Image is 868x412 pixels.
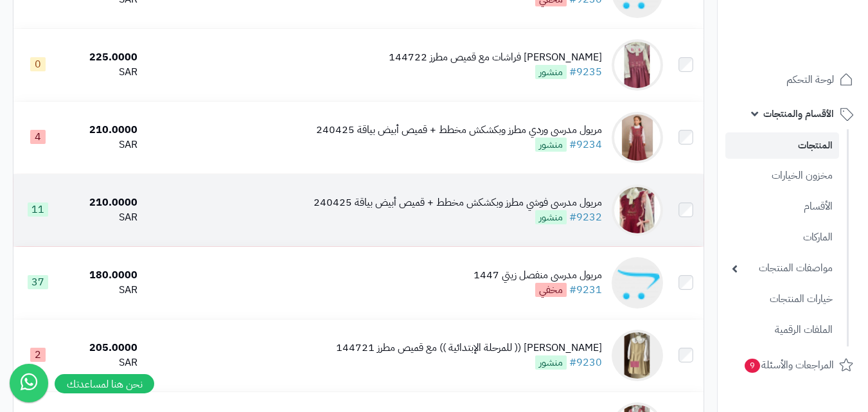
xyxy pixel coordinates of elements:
[30,57,46,71] span: 0
[535,355,567,370] span: منشور
[30,348,46,362] span: 2
[569,355,602,370] a: #9230
[745,359,760,373] span: 9
[786,71,834,89] span: لوحة التحكم
[68,138,137,152] div: SAR
[569,282,602,298] a: #9231
[725,224,839,251] a: الماركات
[612,184,663,236] img: مريول مدرسي فوشي مطرز وبكشكش مخطط + قميص أبيض بياقة 240425
[535,138,567,152] span: منشور
[474,268,602,283] div: مريول مدرسي منفصل زيتي 1447
[68,65,137,80] div: SAR
[569,64,602,80] a: #9235
[725,162,839,190] a: مخزون الخيارات
[743,356,834,374] span: المراجعات والأسئلة
[389,50,602,65] div: [PERSON_NAME] فراشات مع قميص مطرز 144722
[68,195,137,210] div: 210.0000
[725,193,839,220] a: الأقسام
[569,210,602,225] a: #9232
[725,350,860,381] a: المراجعات والأسئلة9
[68,268,137,283] div: 180.0000
[68,341,137,355] div: 205.0000
[68,355,137,370] div: SAR
[612,330,663,381] img: مريول مدرسي (( للمرحلة الإبتدائية )) مع قميص مطرز 144721
[725,316,839,344] a: الملفات الرقمية
[68,50,137,65] div: 225.0000
[535,65,567,79] span: منشور
[336,341,602,355] div: [PERSON_NAME] (( للمرحلة الإبتدائية )) مع قميص مطرز 144721
[612,112,663,163] img: مريول مدرسي وردي مطرز وبكشكش مخطط + قميص أبيض بياقة 240425
[781,33,856,60] img: logo-2.png
[30,130,46,144] span: 4
[763,105,834,123] span: الأقسام والمنتجات
[68,210,137,225] div: SAR
[725,132,839,159] a: المنتجات
[725,255,839,282] a: مواصفات المنتجات
[535,283,567,297] span: مخفي
[725,285,839,313] a: خيارات المنتجات
[28,275,48,289] span: 37
[316,123,602,138] div: مريول مدرسي وردي مطرز وبكشكش مخطط + قميص أبيض بياقة 240425
[68,123,137,138] div: 210.0000
[725,64,860,95] a: لوحة التحكم
[535,210,567,224] span: منشور
[612,39,663,91] img: مريول مدرسي وردي مطرز فراشات مع قميص مطرز 144722
[68,283,137,298] div: SAR
[612,257,663,309] img: مريول مدرسي منفصل زيتي 1447
[28,202,48,217] span: 11
[569,137,602,152] a: #9234
[314,195,602,210] div: مريول مدرسي فوشي مطرز وبكشكش مخطط + قميص أبيض بياقة 240425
